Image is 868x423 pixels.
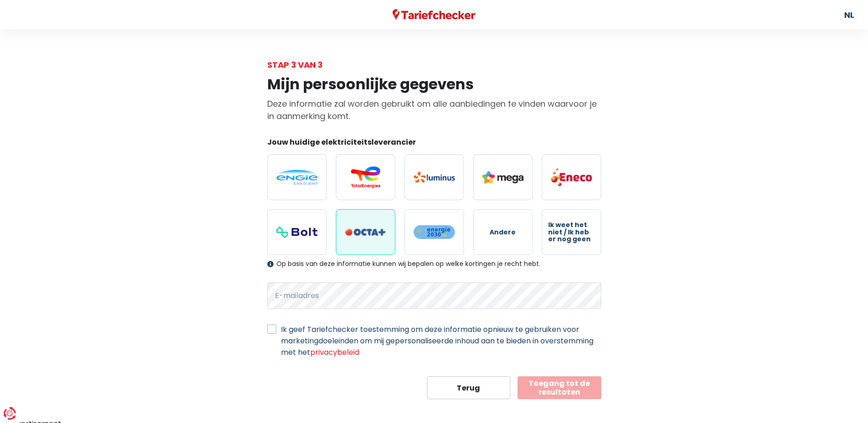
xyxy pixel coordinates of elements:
p: Deze informatie zal worden gebruikt om alle aanbiedingen te vinden waarvoor je in aanmerking komt. [267,98,601,122]
img: Energie2030 [414,225,455,239]
a: privacybeleid [310,347,359,358]
div: Stap 3 van 3 [267,59,601,71]
img: Total Energies / Lampiris [345,166,386,188]
legend: Jouw huidige elektriciteitsleverancier [267,137,601,151]
img: Octa+ [345,228,386,236]
img: Engie / Electrabel [276,170,318,185]
label: Ik geef Tariefchecker toestemming om deze informatie opnieuw te gebruiken voor marketingdoeleinde... [281,324,601,358]
img: Bolt [276,227,318,238]
button: Terug [427,376,511,399]
div: Op basis van deze informatie kunnen wij bepalen op welke kortingen je recht hebt. [267,260,601,268]
span: Ik weet het niet / Ik heb er nog geen [548,222,595,243]
img: Luminus [414,172,455,183]
h1: Mijn persoonlijke gegevens [267,76,601,93]
span: Andere [490,229,516,236]
img: Mega [482,171,523,184]
img: Tariefchecker logo [393,9,476,21]
button: Toegang tot de resultaten [518,376,601,399]
img: Eneco [551,168,592,187]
